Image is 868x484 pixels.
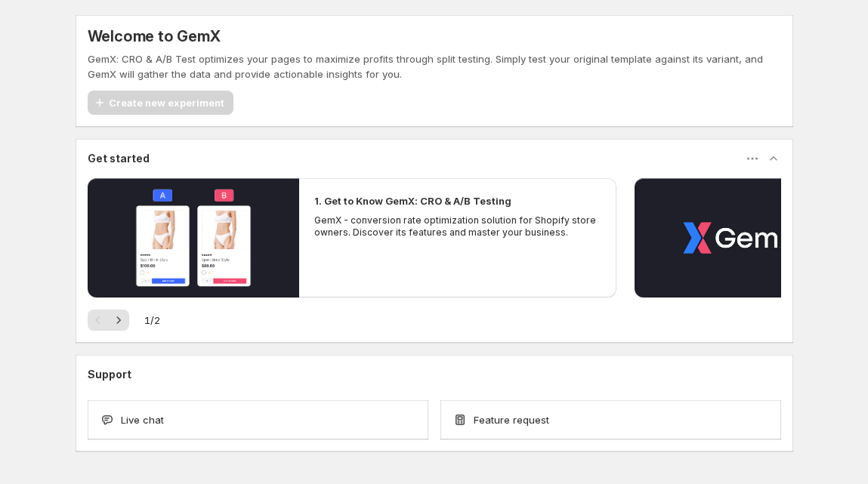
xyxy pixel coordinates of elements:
[88,51,781,82] p: GemX: CRO & A/B Test optimizes your pages to maximize profits through split testing. Simply test ...
[121,412,164,427] span: Live chat
[88,151,150,166] h3: Get started
[474,412,549,427] span: Feature request
[314,214,601,239] p: GemX - conversion rate optimization solution for Shopify store owners. Discover its features and ...
[314,193,511,208] h2: 1. Get to Know GemX: CRO & A/B Testing
[144,313,160,328] span: 1 / 2
[88,27,221,45] h5: Welcome to GemX
[88,367,131,382] h3: Support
